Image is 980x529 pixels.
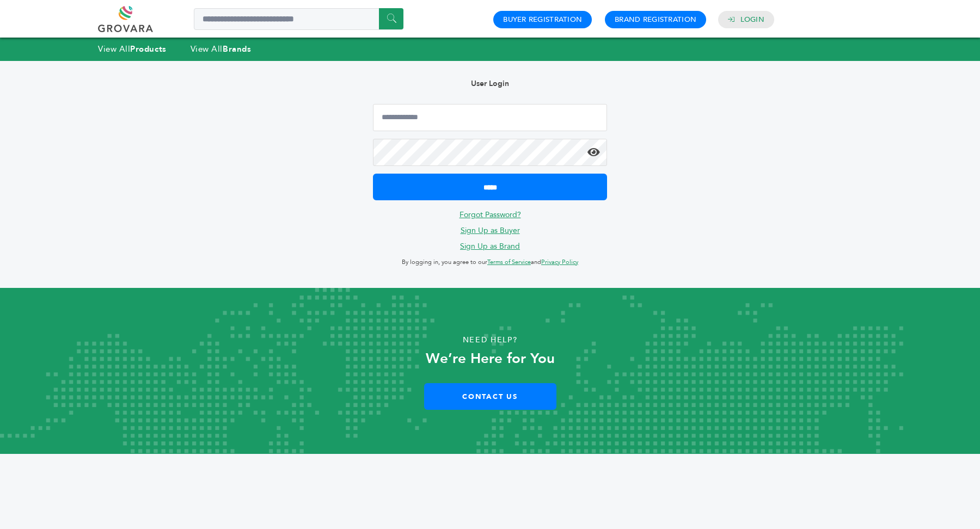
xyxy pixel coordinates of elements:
[461,225,520,236] a: Sign Up as Buyer
[426,349,555,368] strong: We’re Here for You
[460,241,520,251] a: Sign Up as Brand
[373,256,607,269] p: By logging in, you agree to our and
[98,44,167,54] a: View AllProducts
[191,44,252,54] a: View AllBrands
[373,139,607,166] input: Password
[460,210,521,220] a: Forgot Password?
[487,258,531,266] a: Terms of Service
[740,15,764,24] a: Login
[615,15,696,24] a: Brand Registration
[49,332,931,348] p: Need Help?
[503,15,582,24] a: Buyer Registration
[373,104,607,131] input: Email Address
[130,44,166,54] strong: Products
[541,258,578,266] a: Privacy Policy
[424,383,556,410] a: Contact Us
[223,44,251,54] strong: Brands
[194,8,403,30] input: Search a product or brand...
[471,78,509,89] b: User Login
